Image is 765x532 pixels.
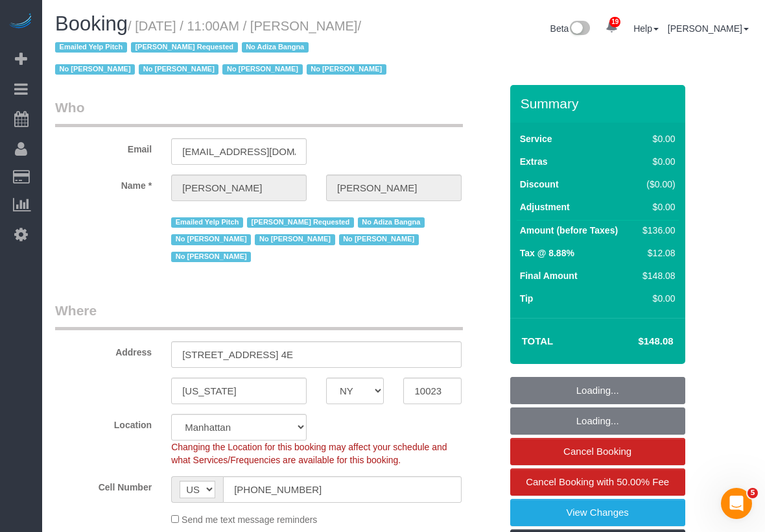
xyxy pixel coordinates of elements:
h3: Summary [521,96,679,111]
label: Cell Number [45,476,161,494]
label: Service [520,132,552,145]
a: [PERSON_NAME] [668,23,749,34]
a: 19 [599,13,624,42]
label: Address [45,341,161,359]
input: Cell Number [223,476,462,503]
a: Cancel Booking [510,438,685,465]
a: Help [633,23,659,34]
span: No [PERSON_NAME] [171,252,251,262]
span: Cancel Booking with 50.00% Fee [526,476,669,487]
input: City [171,378,307,404]
input: Zip Code [403,378,461,404]
span: No Adiza Bangna [358,217,425,228]
span: No [PERSON_NAME] [222,64,302,75]
label: Amount (before Taxes) [520,224,618,237]
span: Emailed Yelp Pitch [171,217,243,228]
label: Name * [45,175,161,192]
img: Automaid Logo [8,13,34,31]
span: / [55,19,390,77]
span: Changing the Location for this booking may affect your schedule and what Services/Frequencies are... [171,442,447,465]
legend: Where [55,301,463,330]
iframe: Intercom live chat [721,488,752,519]
span: No [PERSON_NAME] [255,234,335,245]
label: Adjustment [520,200,570,213]
span: [PERSON_NAME] Requested [247,217,354,228]
div: $0.00 [637,155,675,168]
label: Tax @ 8.88% [520,247,574,260]
legend: Who [55,98,463,127]
span: No [PERSON_NAME] [307,64,386,75]
span: No Adiza Bangna [242,42,309,53]
div: $12.08 [637,247,675,260]
input: First Name [171,175,307,201]
label: Tip [520,292,534,305]
small: / [DATE] / 11:00AM / [PERSON_NAME] [55,19,390,77]
h4: $148.08 [599,336,673,347]
span: No [PERSON_NAME] [55,64,135,75]
span: 19 [609,17,620,27]
img: New interface [569,21,590,38]
div: $148.08 [637,269,675,282]
label: Extras [520,155,548,168]
span: Emailed Yelp Pitch [55,42,127,53]
span: Booking [55,12,128,35]
span: Send me text message reminders [182,514,317,525]
a: Cancel Booking with 50.00% Fee [510,468,685,496]
div: $0.00 [637,292,675,305]
a: View Changes [510,499,685,526]
a: Beta [550,23,591,34]
div: $136.00 [637,224,675,237]
span: 5 [747,488,758,498]
div: $0.00 [637,132,675,145]
input: Email [171,138,307,165]
span: [PERSON_NAME] Requested [131,42,238,53]
span: No [PERSON_NAME] [139,64,218,75]
label: Discount [520,178,559,191]
strong: Total [522,335,554,346]
span: No [PERSON_NAME] [171,234,251,245]
label: Final Amount [520,269,578,282]
span: No [PERSON_NAME] [339,234,419,245]
div: $0.00 [637,200,675,213]
div: ($0.00) [637,178,675,191]
label: Location [45,414,161,431]
label: Email [45,138,161,156]
input: Last Name [326,175,462,201]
